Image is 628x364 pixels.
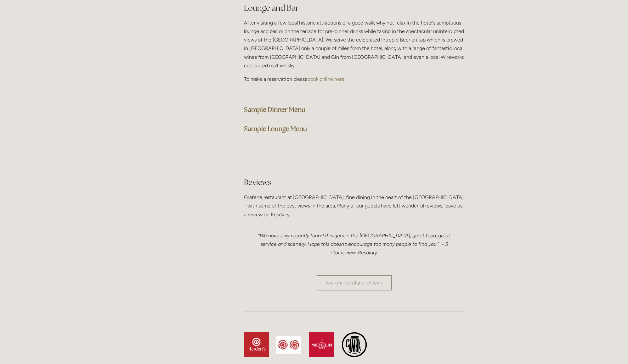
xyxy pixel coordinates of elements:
[244,105,305,114] a: Sample Dinner Menu
[342,332,367,357] img: AAAA-removebg-preview.png
[244,19,465,70] p: After visiting a few local historic attractions or a good walk, why not relax in the hotel's sump...
[308,76,344,82] a: book online here
[276,336,301,354] img: Rosette.jpg
[244,177,465,188] h2: Reviews
[244,332,269,357] img: 126045653_10159064083141457_737047522477313005_n.png
[244,193,465,219] p: Grafene restaurant at [GEOGRAPHIC_DATA], fine dining in the heart of the [GEOGRAPHIC_DATA] - with...
[244,75,465,83] p: To make a reservation please .
[309,332,334,357] img: michelin-guide.png
[244,3,465,14] h2: Lounge and Bar
[257,231,452,257] p: “We have only recently found this gem in the [GEOGRAPHIC_DATA], great food, great service and sce...
[317,275,392,290] a: See our resdiary reviews
[244,124,307,133] a: Sample Lounge Menu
